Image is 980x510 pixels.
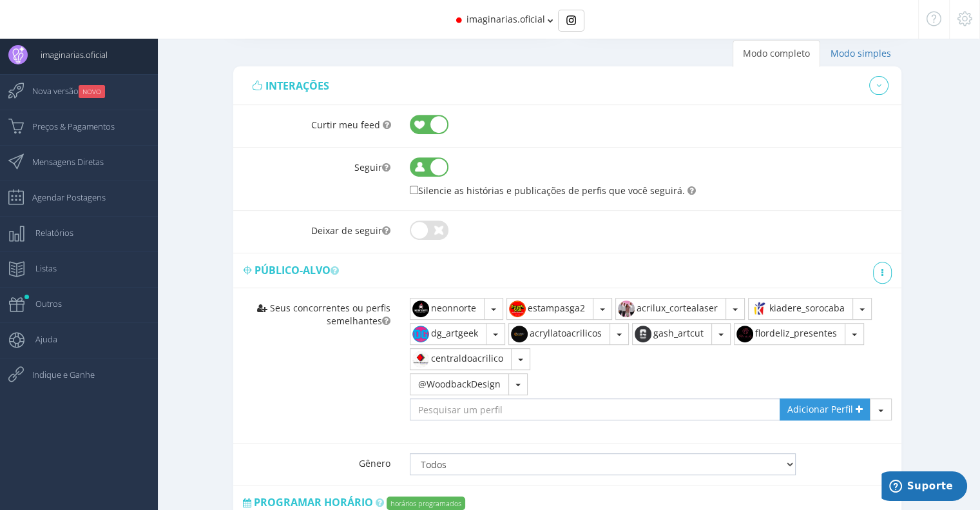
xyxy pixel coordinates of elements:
[19,75,105,107] span: Nova versão
[23,252,57,284] span: Listas
[749,299,769,319] img: 17076520_772831546210001_4162905980885008384_a.jpg
[558,10,584,32] div: Basic example
[780,398,870,420] a: Adicionar Perfil
[410,348,512,370] button: centraldoacrilico
[410,398,780,420] input: Pesquisar um perfil
[255,263,344,277] span: Público-alvo
[23,288,62,320] span: Outros
[410,299,431,319] img: 523326951_18066152771155898_3799716039864092223_n.jpg
[566,15,576,25] img: Instagram_simple_icon.svg
[506,298,593,320] button: estampasga2
[270,302,390,327] span: Seus concorrentes ou perfis semelhantes
[311,119,380,131] span: Curtir meu feed
[28,39,108,71] span: imaginarias.oficial
[410,324,431,344] img: 436379306_470443618741208_2354428486506934113_n.jpg
[233,444,400,470] label: Gênero
[787,403,853,415] span: Adicionar Perfil
[19,146,104,178] span: Mensagens Diretas
[734,323,845,345] button: flordeliz_presentes
[616,299,637,319] img: 524356113_18348565357092228_1433951895236079696_n.jpg
[615,298,726,320] button: acrilux_cortealaser
[19,181,106,213] span: Agendar Postagens
[508,323,610,345] button: acryllatoacrilicos
[632,323,712,345] button: gash_artcut
[410,349,431,369] img: 516193368_18151216342376662_8130966923765094939_n.jpg
[233,211,400,237] label: Deixar de seguir
[233,148,400,174] label: Seguir
[733,40,820,67] a: Modo completo
[509,324,530,344] img: 450620587_1032526215112889_1919427233101669860_n.jpg
[410,183,685,197] label: Silencie as histórias e publicações de perfis que você seguirá.
[387,496,465,510] label: horários programados
[881,471,967,504] iframe: Abre um widget para que você possa encontrar mais informações
[23,217,73,249] span: Relatórios
[466,13,545,25] span: imaginarias.oficial
[8,45,28,64] img: User Image
[265,79,329,93] span: interações
[820,40,901,67] a: Modo simples
[633,324,653,344] img: 66820686_2073602272935313_4827853706709958656_n.jpg
[507,299,528,319] img: 392842869_1359692124965023_2823405223261384678_n.jpg
[748,298,853,320] button: kiadere_sorocaba
[735,324,755,344] img: 234580725_363274862009247_7344742308470421446_n.jpg
[254,495,373,509] span: Programar horário
[410,298,485,320] button: neonnorte
[410,323,486,345] button: dg_artgeek
[19,110,115,142] span: Preços & Pagamentos
[19,358,95,391] span: Indique e Ganhe
[23,323,57,355] span: Ajuda
[410,186,418,194] input: Silencie as histórias e publicações de perfis que você seguirá.
[410,373,509,395] button: @WoodbackDesign
[79,85,105,98] small: NOVO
